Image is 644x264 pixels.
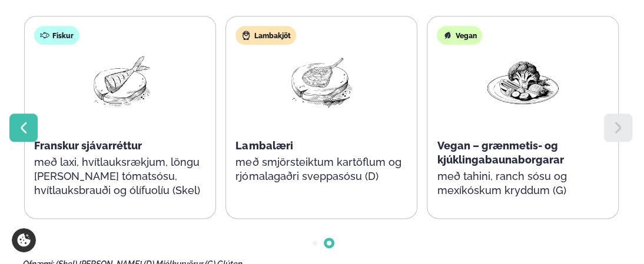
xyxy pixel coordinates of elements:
span: Franskur sjávarréttur [34,139,142,152]
div: Lambakjöt [235,26,296,45]
p: með laxi, hvítlauksrækjum, löngu [PERSON_NAME] tómatsósu, hvítlauksbrauði og ólífuolíu (Skel) [34,155,206,198]
img: Vegan.svg [443,31,452,40]
span: Vegan – grænmetis- og kjúklingabaunaborgarar [437,139,563,166]
p: með smjörsteiktum kartöflum og rjómalagaðri sveppasósu (D) [235,155,407,183]
div: Vegan [437,26,482,45]
p: með tahini, ranch sósu og mexíkóskum kryddum (G) [437,169,609,198]
img: Lamb.svg [241,31,251,40]
span: Go to slide 2 [327,240,331,245]
span: Lambalæri [235,139,293,152]
span: Go to slide 1 [313,240,317,245]
img: Lamb-Meat.png [284,54,359,109]
img: Vegan.png [485,54,560,109]
a: Cookie settings [12,228,36,252]
div: Fiskur [34,26,79,45]
img: Fish.png [82,54,158,109]
img: fish.svg [40,31,49,40]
